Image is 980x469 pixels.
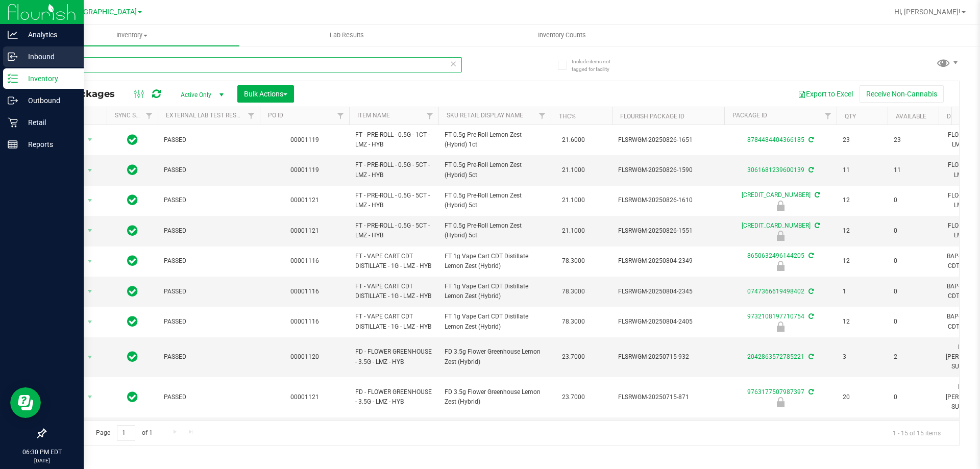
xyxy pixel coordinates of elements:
a: 9763177507987397 [747,388,804,396]
a: External Lab Test Result [166,112,246,119]
span: 12 [843,226,881,236]
span: FD - FLOWER GREENHOUSE - 3.5G - LMZ - HYB [355,347,432,366]
span: Inventory [24,31,239,40]
span: 12 [843,195,881,205]
a: 00001116 [290,288,319,295]
span: FT 1g Vape Cart CDT Distillate Lemon Zest (Hybrid) [445,282,545,301]
span: Sync from Compliance System [807,166,814,174]
span: 23 [843,135,881,145]
span: FT - VAPE CART CDT DISTILLATE - 1G - LMZ - HYB [355,282,432,301]
span: In Sync [127,284,138,299]
span: select [84,390,96,404]
a: 0747366619498402 [747,288,804,295]
span: FT 1g Vape Cart CDT Distillate Lemon Zest (Hybrid) [445,312,545,331]
span: select [84,193,96,208]
span: Sync from Compliance System [807,353,814,360]
span: PASSED [164,195,254,205]
span: Page of 1 [87,425,161,441]
a: Filter [534,107,551,125]
a: THC% [559,113,576,120]
span: All Packages [53,88,125,100]
a: Qty [845,113,856,120]
inline-svg: Reports [8,139,18,150]
span: Clear [450,57,457,70]
span: FD - FLOWER GREENHOUSE - 3.5G - LMZ - HYB [355,387,432,407]
span: 1 - 15 of 15 items [885,425,949,440]
inline-svg: Analytics [8,30,18,40]
p: [DATE] [5,457,79,464]
a: Item Name [357,112,390,119]
a: Inventory [24,24,239,46]
span: Hi, [PERSON_NAME]! [894,8,961,16]
span: In Sync [127,314,138,329]
span: 12 [843,256,881,266]
a: Filter [820,107,837,125]
span: Lab Results [316,31,378,40]
span: 23.7000 [557,350,590,364]
span: FLSRWGM-20250715-871 [618,392,718,402]
span: 0 [894,226,933,236]
a: Lab Results [239,24,454,46]
span: 12 [843,317,881,327]
iframe: Resource center [10,387,41,418]
span: PASSED [164,226,254,236]
span: select [84,284,96,299]
span: FT - PRE-ROLL - 0.5G - 1CT - LMZ - HYB [355,130,432,150]
span: 23.7000 [557,390,590,405]
span: FLSRWGM-20250826-1551 [618,226,718,236]
span: In Sync [127,133,138,147]
span: select [84,315,96,329]
span: select [84,350,96,364]
span: 3 [843,352,881,362]
span: FLSRWGM-20250826-1590 [618,165,718,175]
button: Export to Excel [791,85,860,103]
div: Newly Received [723,397,838,407]
p: Reports [18,138,79,151]
span: Sync from Compliance System [807,136,814,143]
span: FLSRWGM-20250826-1610 [618,195,718,205]
span: FT - VAPE CART CDT DISTILLATE - 1G - LMZ - HYB [355,252,432,271]
a: 00001121 [290,227,319,234]
span: PASSED [164,165,254,175]
span: PASSED [164,352,254,362]
span: 11 [894,165,933,175]
a: 00001121 [290,393,319,401]
span: 0 [894,195,933,205]
p: Outbound [18,94,79,107]
a: 00001116 [290,318,319,325]
p: Inbound [18,51,79,63]
span: Include items not tagged for facility [572,58,623,73]
span: 23 [894,135,933,145]
input: 1 [117,425,135,441]
span: 78.3000 [557,284,590,299]
div: Newly Received [723,322,838,332]
a: 00001119 [290,136,319,143]
button: Receive Non-Cannabis [860,85,944,103]
span: FT 0.5g Pre-Roll Lemon Zest (Hybrid) 1ct [445,130,545,150]
input: Search Package ID, Item Name, SKU, Lot or Part Number... [45,57,462,72]
span: 1 [843,287,881,297]
span: Sync from Compliance System [807,288,814,295]
span: FLSRWGM-20250715-932 [618,352,718,362]
span: Sync from Compliance System [813,191,820,199]
a: [CREDIT_CARD_NUMBER] [742,222,811,229]
span: FLSRWGM-20250826-1651 [618,135,718,145]
a: 00001121 [290,196,319,204]
span: 21.1000 [557,193,590,208]
span: 78.3000 [557,314,590,329]
a: Package ID [732,112,767,119]
span: FT - PRE-ROLL - 0.5G - 5CT - LMZ - HYB [355,191,432,210]
span: In Sync [127,224,138,238]
span: 20 [843,392,881,402]
a: Inventory Counts [454,24,669,46]
inline-svg: Inbound [8,52,18,62]
span: In Sync [127,390,138,404]
span: In Sync [127,193,138,207]
a: [CREDIT_CARD_NUMBER] [742,191,811,199]
span: 21.1000 [557,224,590,238]
span: FLSRWGM-20250804-2349 [618,256,718,266]
span: select [84,133,96,147]
inline-svg: Outbound [8,95,18,106]
span: PASSED [164,135,254,145]
span: 78.3000 [557,254,590,268]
